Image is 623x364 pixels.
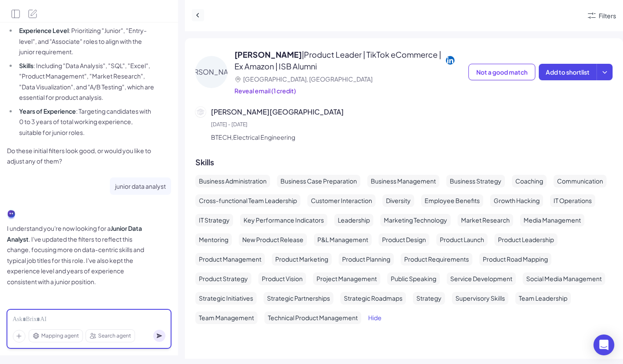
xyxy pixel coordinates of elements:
[17,106,155,138] li: : Targeting candidates with 0 to 3 years of total working experience, suitable for junior roles.
[524,216,581,225] p: Media Management
[515,177,543,186] p: Coaching
[344,294,402,303] p: Strategic Roadmaps
[519,294,567,303] p: Team Leadership
[546,68,590,76] span: Add to shortlist
[539,64,597,80] button: Add to shortlist
[450,177,501,186] p: Business Strategy
[404,255,469,264] p: Product Requirements
[19,62,33,69] strong: Skills
[526,274,602,283] p: Social Media Management
[498,235,554,244] p: Product Leadership
[234,49,302,59] span: [PERSON_NAME]
[115,181,166,192] p: junior data analyst
[440,235,484,244] p: Product Launch
[199,216,230,225] p: IT Strategy
[557,177,603,186] p: Communication
[199,255,261,264] p: Product Management
[211,132,613,142] p: BTECH,Electrical Engineering
[461,216,510,225] p: Market Research
[199,274,248,283] p: Product Strategy
[483,255,548,264] p: Product Road Mapping
[382,235,426,244] p: Product Design
[275,255,328,264] p: Product Marketing
[211,121,613,128] p: [DATE] - [DATE]
[195,56,227,88] div: [PERSON_NAME]
[455,294,505,303] p: Supervisory Skills
[342,255,390,264] p: Product Planning
[416,294,442,303] p: Strategy
[368,312,382,324] button: Hide
[41,332,79,340] span: Mapping agent
[199,196,297,205] p: Cross-functional Team Leadership
[262,274,303,283] p: Product Vision
[599,11,616,20] div: Filters
[384,216,447,225] p: Marketing Technology
[267,294,330,303] p: Strategic Partnerships
[242,235,303,244] p: New Product Release
[317,235,368,244] p: P&L Management
[19,26,69,34] strong: Experience Level
[199,235,228,244] p: Mentoring
[391,274,436,283] p: Public Speaking
[199,313,254,322] p: Team Management
[10,9,21,19] button: Open Side Panel
[195,156,613,168] p: Skills
[371,177,436,186] p: Business Management
[7,145,155,167] p: Do these initial filters look good, or would you like to adjust any of them?
[450,274,512,283] p: Service Development
[28,9,38,19] button: New Search
[468,64,535,80] button: Not a good match
[494,196,540,205] p: Growth Hacking
[593,334,614,355] div: Open Intercom Messenger
[98,332,131,340] span: Search agent
[476,68,527,76] span: Not a good match
[316,274,377,283] p: Project Management
[17,25,155,57] li: : Prioritizing "Junior", "Entry-level", and "Associate" roles to align with the junior requirement.
[386,196,411,205] p: Diversity
[234,49,441,71] span: | Product Leader | TikTok eCommerce | Ex Amazon | ISB Alumni
[17,60,155,103] li: : Including "Data Analysis", "SQL", "Excel", "Product Management", "Market Research", "Data Visua...
[311,196,372,205] p: Customer Interaction
[554,196,592,205] p: IT Operations
[211,107,613,117] p: [PERSON_NAME][GEOGRAPHIC_DATA]
[338,216,370,225] p: Leadership
[243,75,372,84] p: [GEOGRAPHIC_DATA], [GEOGRAPHIC_DATA]
[234,87,296,95] span: Reveal email (1 credit)
[19,107,76,115] strong: Years of Experience
[7,224,142,243] strong: Junior Data Analyst
[280,177,357,186] p: Business Case Preparation
[199,294,253,303] p: Strategic Initiatives
[268,313,358,322] p: Technical Product Management
[199,177,267,186] p: Business Administration
[7,223,155,287] p: I understand you're now looking for a . I've updated the filters to reflect this change, focusing...
[425,196,480,205] p: Employee Benefits
[244,216,324,225] p: Key Performance Indicators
